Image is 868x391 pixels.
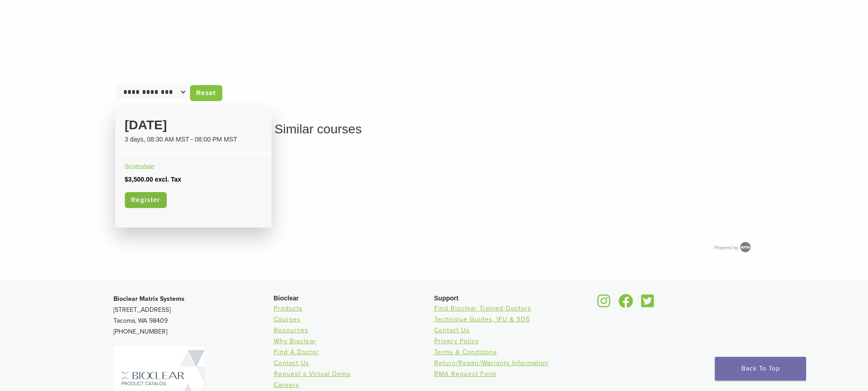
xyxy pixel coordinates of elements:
span: Bioclear [274,295,299,302]
a: Technique Guides, IFU & SDS [434,315,530,323]
a: Register [125,192,167,208]
div: 3 days, 08:30 AM MST - 08:00 PM MST [125,135,262,144]
a: Products [274,305,303,312]
a: Back To Top [715,357,806,381]
div: [DATE] [125,116,262,135]
a: Bioclear [638,300,657,309]
span: $3,500.00 [125,176,153,183]
strong: Bioclear Matrix Systems [113,295,185,303]
p: [STREET_ADDRESS] Tacoma, WA 98409 [PHONE_NUMBER] [113,294,274,337]
span: Support [434,295,459,302]
a: Powered by [714,245,753,250]
a: Bioclear [595,300,614,309]
a: Reset [190,85,222,101]
a: Scottsdale [125,163,154,170]
span: excl. Tax [155,176,181,183]
a: RMA Request Form [434,370,497,378]
a: Courses [274,315,301,323]
a: Contact Us [274,359,309,367]
a: Return/Repair/Warranty Information [434,359,549,367]
a: Find Bioclear Trained Doctors [434,305,531,312]
a: Find A Doctor [274,348,319,356]
a: Bioclear [616,300,637,309]
a: Request a Virtual Demo [274,370,351,378]
a: Resources [274,326,308,334]
h3: Similar courses [115,120,753,139]
a: Privacy Policy [434,337,479,345]
img: Arlo training & Event Software [739,240,752,254]
a: Careers [274,381,299,389]
a: Why Bioclear [274,337,316,345]
a: Contact Us [434,326,470,334]
a: Terms & Conditions [434,348,497,356]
